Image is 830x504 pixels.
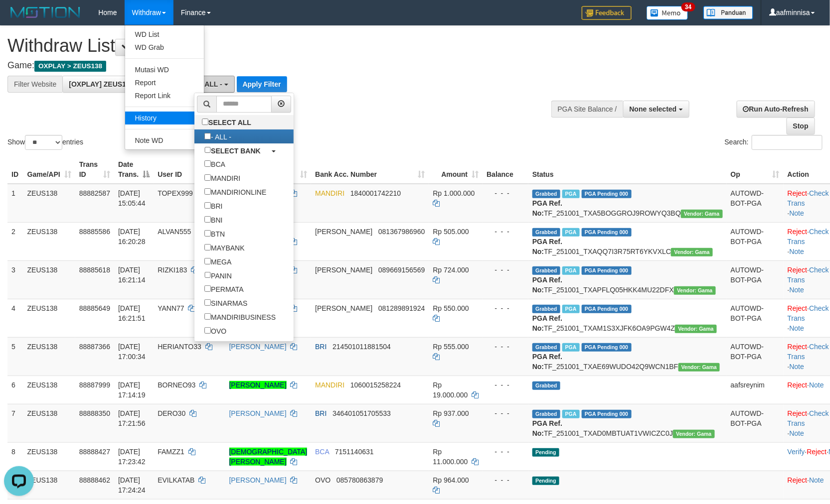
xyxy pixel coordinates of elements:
a: [PERSON_NAME] [229,343,287,351]
span: Rp 19.000.000 [433,381,468,399]
a: History [125,112,204,125]
span: Vendor URL: https://trx31.1velocity.biz [675,325,717,333]
td: AUTOWD-BOT-PGA [727,260,784,299]
b: SELECT BANK [211,146,261,154]
td: 2 [7,222,23,260]
img: MOTION_logo.png [7,5,83,20]
a: Note [790,363,805,371]
b: PGA Ref. No: [532,314,562,332]
span: EVILKATAB [158,476,194,484]
input: MAYBANK [204,244,211,251]
td: TF_251001_TXAM1S3XJFK6OA9PGW4Z [528,299,727,337]
th: Bank Acc. Number: activate to sort column ascending [311,155,429,184]
input: MANDIRI [204,174,211,181]
span: [DATE] 16:21:51 [118,304,146,322]
a: Check Trans [788,189,829,207]
td: AUTOWD-BOT-PGA [727,222,784,260]
div: - - - [487,303,524,313]
label: PERMATA [194,282,254,296]
td: ZEUS138 [23,442,75,471]
span: 88888462 [79,476,110,484]
span: - ALL - [200,80,222,88]
span: Copy 085780863879 to clipboard [336,476,383,484]
span: [DATE] 17:23:42 [118,448,146,466]
a: Note [790,429,805,437]
th: Game/API: activate to sort column ascending [23,155,75,184]
span: 34 [681,2,695,11]
span: Copy 346401051705533 to clipboard [332,409,391,417]
span: Rp 11.000.000 [433,448,468,466]
td: aafsreynim [727,376,784,404]
span: BRI [315,343,327,351]
a: Note [809,476,824,484]
td: TF_251001_TXAPFLQ05HKK4MU22DFX [528,260,727,299]
span: Copy 081289891924 to clipboard [378,304,425,312]
span: [PERSON_NAME] [315,228,372,236]
img: Button%20Memo.svg [647,6,688,20]
th: Amount: activate to sort column ascending [429,155,483,184]
div: - - - [487,265,524,275]
button: - ALL - [194,76,234,93]
span: Vendor URL: https://trx31.1velocity.biz [678,363,720,372]
span: Rp 937.000 [433,409,469,417]
span: [DATE] 16:20:28 [118,228,146,246]
span: Rp 1.000.000 [433,189,475,197]
label: BCA [194,157,235,171]
span: Marked by aafanarl [562,305,580,313]
td: AUTOWD-BOT-PGA [727,184,784,223]
a: WD Grab [125,41,204,54]
label: MEGA [194,254,241,268]
span: Rp 724.000 [433,266,469,274]
b: PGA Ref. No: [532,419,562,437]
a: Check Trans [788,304,829,322]
span: 88885649 [79,304,110,312]
span: Grabbed [532,381,560,390]
a: Reject [788,343,808,351]
th: Date Trans.: activate to sort column descending [114,155,154,184]
label: BNI [194,213,232,227]
th: Op: activate to sort column ascending [727,155,784,184]
a: Reject [788,304,808,312]
select: Showentries [25,135,62,150]
a: Note [790,286,805,294]
div: - - - [487,408,524,418]
input: OVO [204,327,211,334]
span: Grabbed [532,343,560,352]
h1: Withdraw List [7,36,543,56]
a: [PERSON_NAME] [229,476,287,484]
div: - - - [487,380,524,390]
td: 6 [7,376,23,404]
span: Grabbed [532,266,560,275]
label: MANDIRIONLINE [194,185,276,199]
a: Reject [788,381,808,389]
span: MANDIRI [315,381,344,389]
span: [PERSON_NAME] [315,266,372,274]
a: Mutasi WD [125,63,204,76]
a: Note [809,381,824,389]
span: Rp 505.000 [433,228,469,236]
span: Rp 555.000 [433,343,469,351]
td: TF_251001_TXAD0MBTUAT1VWICZC0J [528,404,727,442]
a: Note [790,324,805,332]
a: [PERSON_NAME] [229,381,287,389]
label: MANDIRI [194,171,250,185]
label: MANDIRIBUSINESS [194,310,286,324]
span: Copy 214501011881504 to clipboard [332,343,391,351]
span: Marked by aafanarl [562,228,580,237]
td: 7 [7,404,23,442]
a: Reject [788,266,808,274]
td: ZEUS138 [23,337,75,376]
label: BTN [194,227,235,241]
span: Grabbed [532,305,560,313]
td: AUTOWD-BOT-PGA [727,404,784,442]
span: None selected [630,105,677,113]
a: SELECT BANK [194,143,294,157]
a: Stop [787,118,815,134]
label: Show entries [7,135,83,150]
th: Status [528,155,727,184]
a: Reject [788,189,808,197]
input: BCA [204,160,211,167]
span: Grabbed [532,410,560,418]
a: Check Trans [788,409,829,427]
span: 88885618 [79,266,110,274]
